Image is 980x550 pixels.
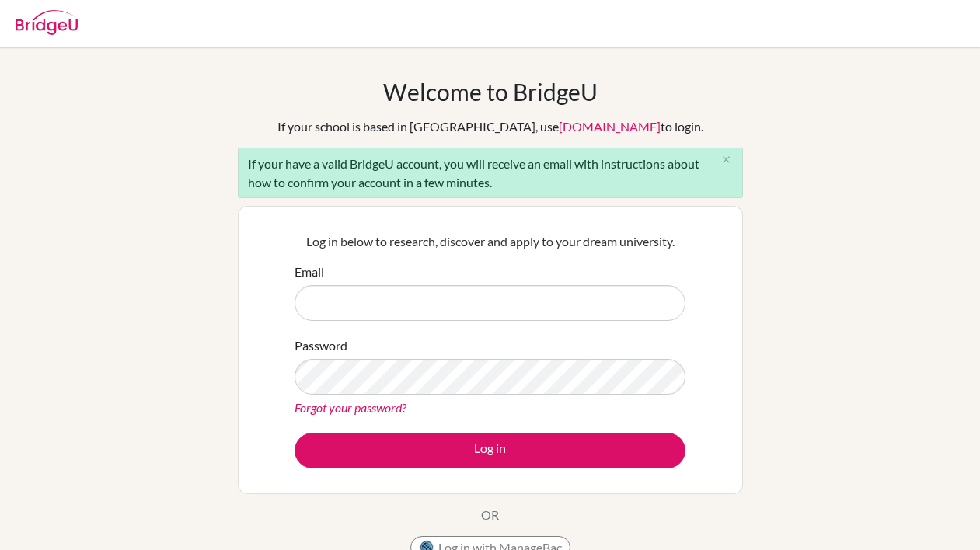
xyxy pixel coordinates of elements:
h1: Welcome to BridgeU [383,78,598,106]
button: Log in [295,433,685,468]
label: Email [295,263,324,281]
button: Close [711,148,742,172]
div: If your school is based in [GEOGRAPHIC_DATA], use to login. [277,117,703,136]
img: Bridge-U [16,10,78,35]
p: Log in below to research, discover and apply to your dream university. [295,232,685,251]
a: Forgot your password? [295,400,406,415]
i: close [720,154,732,165]
label: Password [295,336,347,355]
a: [DOMAIN_NAME] [559,119,661,134]
div: If your have a valid BridgeU account, you will receive an email with instructions about how to co... [238,148,743,198]
p: OR [481,506,499,524]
